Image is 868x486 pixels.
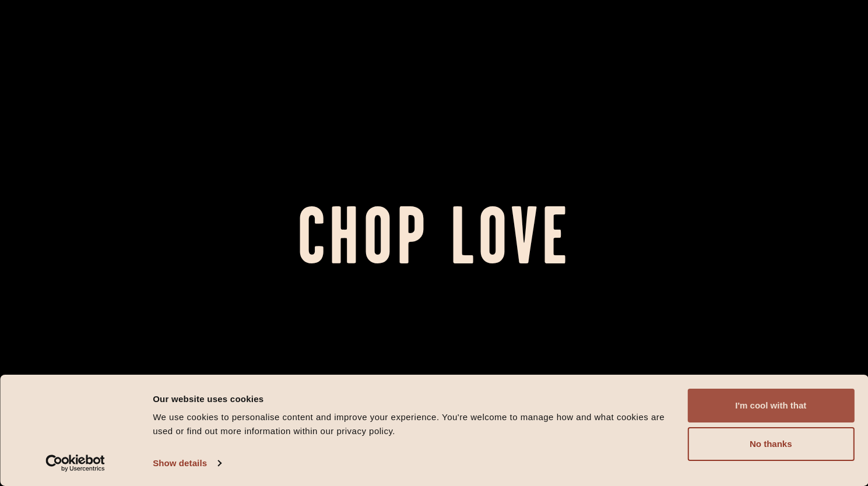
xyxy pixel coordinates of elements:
[153,410,674,438] div: We use cookies to personalise content and improve your experience. You're welcome to manage how a...
[687,389,854,422] button: I'm cool with that
[687,427,854,461] button: No thanks
[153,392,674,406] div: Our website uses cookies
[24,455,126,472] a: Usercentrics Cookiebot - opens in a new window
[153,455,220,472] a: Show details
